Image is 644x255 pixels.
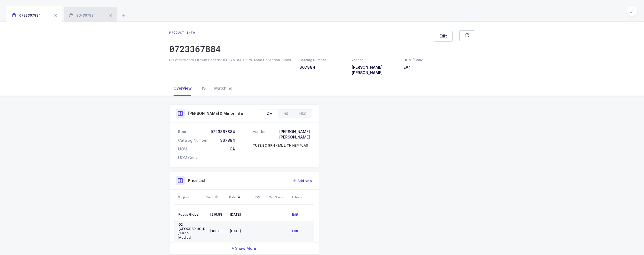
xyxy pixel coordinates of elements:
div: Can Source [269,195,288,199]
div: Product info [169,30,221,35]
div: CA [230,146,235,152]
div: [PERSON_NAME] [PERSON_NAME] [268,129,310,140]
div: Vendor [253,129,268,140]
div: HSC [294,109,312,118]
div: Actions [291,195,313,199]
div: UOM [178,146,187,152]
span: 160.00 [210,229,223,233]
div: HS [278,109,294,118]
div: Supplier [178,195,203,199]
div: [DATE] [230,229,250,233]
h3: [PERSON_NAME] [PERSON_NAME] [351,65,397,75]
div: G2 [GEOGRAPHIC_DATA] / Hanoi Medical [178,222,203,240]
div: Overview [169,81,196,96]
button: Add New [293,178,312,184]
div: HS [196,81,210,96]
button: Edit [434,31,453,42]
h3: Price List [188,178,206,183]
span: 0723367884 [12,13,41,17]
div: Price [206,193,226,202]
span: Edit [440,33,447,39]
div: BD Vacutainer® Lithium Heparinᴺ (LH) 75 USP Units Blood Collection Tubes [169,58,293,62]
span: / [408,65,410,70]
button: Edit [292,212,299,217]
span: + Show More [232,246,256,251]
span: 216.88 [210,212,222,217]
div: Focus Global [178,212,203,217]
div: OM [261,109,278,118]
div: Matching [210,81,237,96]
div: Date [229,193,250,202]
div: [DATE] [230,212,250,217]
div: UOM Conv [178,155,198,160]
div: UOM / Conv [403,58,423,62]
span: BD-367884 [69,13,96,17]
h3: [PERSON_NAME] & Minor Info [188,111,243,116]
div: + Show More [169,243,319,254]
h3: EA [403,65,423,70]
div: Vendor [351,58,397,62]
span: Add New [297,178,312,184]
button: Edit [292,228,299,234]
div: TUBE BC GRN 4ML LITH HEP PLAS [253,143,308,148]
div: UOM [254,195,265,199]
